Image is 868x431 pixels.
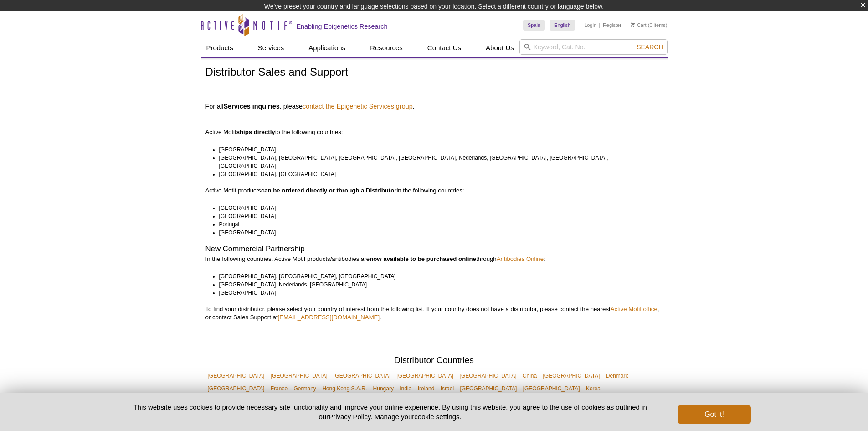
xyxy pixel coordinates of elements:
[603,22,621,28] a: Register
[219,212,655,220] li: [GEOGRAPHIC_DATA]
[331,369,393,382] a: [GEOGRAPHIC_DATA]
[219,272,655,280] li: [GEOGRAPHIC_DATA], [GEOGRAPHIC_DATA], [GEOGRAPHIC_DATA]
[678,405,750,424] button: Got it!
[205,382,267,395] a: [GEOGRAPHIC_DATA]
[584,22,596,28] a: Login
[303,39,351,57] a: Applications
[550,20,575,31] a: English
[219,204,655,212] li: [GEOGRAPHIC_DATA]
[634,43,666,51] button: Search
[523,20,545,31] a: Spain
[422,39,467,57] a: Contact Us
[205,255,663,263] p: In the following countries, Active Motif products/antibodies are through :
[599,20,601,31] li: |
[637,43,663,51] span: Search
[219,280,655,289] li: [GEOGRAPHIC_DATA], Nederlands, [GEOGRAPHIC_DATA]
[457,369,519,382] a: [GEOGRAPHIC_DATA]
[497,255,544,262] a: Antibodies Online
[416,382,437,395] a: Ireland
[370,255,476,262] strong: now available to be purchased online
[397,382,414,395] a: India
[438,382,456,395] a: Israel
[205,112,663,136] p: Active Motif to the following countries:
[219,220,655,228] li: Portugal
[611,306,657,312] a: Active Motif office
[320,382,369,395] a: Hong Kong S.A.R.
[394,369,456,382] a: [GEOGRAPHIC_DATA]
[268,382,290,395] a: France
[205,102,663,110] h4: For all , please .
[631,22,647,28] a: Cart
[219,228,655,237] li: [GEOGRAPHIC_DATA]
[480,39,519,57] a: About Us
[520,369,539,382] a: China
[205,187,663,195] p: Active Motif products in the following countries:
[219,145,655,154] li: [GEOGRAPHIC_DATA]
[219,289,655,297] li: [GEOGRAPHIC_DATA]
[268,369,330,382] a: [GEOGRAPHIC_DATA]
[303,102,413,110] a: contact the Epigenetic Services group
[414,413,459,421] button: cookie settings
[261,187,397,194] strong: can be ordered directly or through a Distributor
[604,369,631,382] a: Denmark
[365,39,408,57] a: Resources
[278,314,380,321] a: [EMAIL_ADDRESS][DOMAIN_NAME]
[329,413,370,421] a: Privacy Policy
[584,382,603,395] a: Korea
[519,39,668,55] input: Keyword, Cat. No.
[223,103,279,110] strong: Services inquiries
[371,382,396,395] a: Hungary
[631,20,668,31] li: (0 items)
[219,154,655,170] li: [GEOGRAPHIC_DATA], [GEOGRAPHIC_DATA], [GEOGRAPHIC_DATA], [GEOGRAPHIC_DATA], Nederlands, [GEOGRAPH...
[201,39,239,57] a: Products
[205,245,663,253] h2: New Commercial Partnership
[205,356,663,367] h2: Distributor Countries
[205,305,663,322] p: To find your distributor, please select your country of interest from the following list. If your...
[631,22,635,27] img: Your Cart
[205,66,663,79] h1: Distributor Sales and Support
[541,369,602,382] a: [GEOGRAPHIC_DATA]
[219,170,655,178] li: [GEOGRAPHIC_DATA], [GEOGRAPHIC_DATA]
[521,382,582,395] a: [GEOGRAPHIC_DATA]
[297,22,388,31] h2: Enabling Epigenetics Research
[457,382,519,395] a: [GEOGRAPHIC_DATA]
[205,369,267,382] a: [GEOGRAPHIC_DATA]
[118,402,663,421] p: This website uses cookies to provide necessary site functionality and improve your online experie...
[252,39,290,57] a: Services
[291,382,318,395] a: Germany
[236,129,275,135] strong: ships directly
